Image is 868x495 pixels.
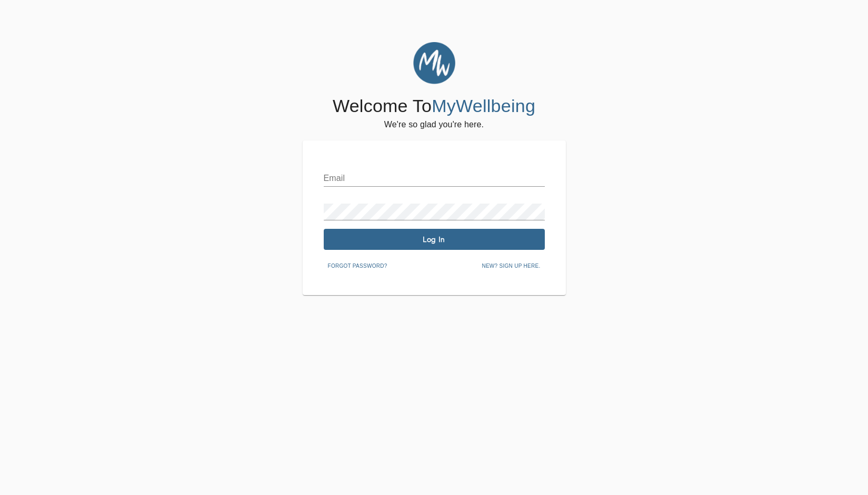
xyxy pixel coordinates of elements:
[384,117,484,132] h6: We're so glad you're here.
[328,261,387,271] span: Forgot password?
[324,261,392,269] a: Forgot password?
[324,258,392,274] button: Forgot password?
[482,261,540,271] span: New? Sign up here.
[432,96,535,116] span: MyWellbeing
[324,229,545,250] button: Log In
[413,42,455,84] img: MyWellbeing
[333,95,535,117] h4: Welcome To
[477,258,544,274] button: New? Sign up here.
[328,235,541,245] span: Log In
